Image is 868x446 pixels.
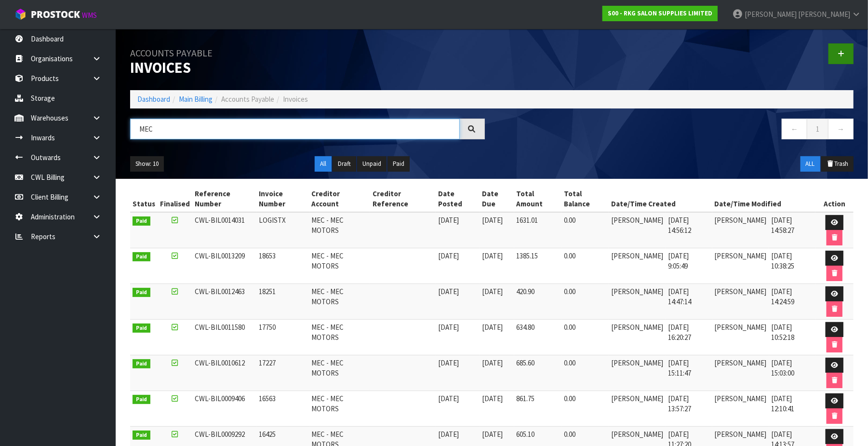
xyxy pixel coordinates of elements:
[602,6,718,21] a: S00 - RKG SALON SUPPLIES LIMITED
[715,216,767,225] span: [PERSON_NAME]
[772,251,795,270] span: [DATE] 10:38:25
[608,9,712,17] strong: S00 - RKG SALON SUPPLIES LIMITED
[517,323,535,332] span: 634.80
[517,430,535,439] span: 605.10
[259,251,276,260] span: 18653
[195,394,245,403] span: CWL-BIL0009406
[130,43,485,76] h1: Invoices
[815,186,854,212] th: Action
[195,430,245,439] span: CWL-BIL0009292
[438,430,459,439] span: [DATE]
[133,288,150,297] span: Paid
[564,216,575,225] span: 0.00
[801,156,820,172] button: ALL
[828,119,854,139] a: →
[715,358,767,367] span: [PERSON_NAME]
[611,323,663,332] span: [PERSON_NAME]
[133,431,150,440] span: Paid
[312,216,344,235] span: MEC - MEC MOTORS
[256,186,309,212] th: Invoice Number
[611,251,663,260] span: [PERSON_NAME]
[482,251,503,260] span: [DATE]
[195,358,245,367] span: CWL-BIL0010612
[564,287,575,296] span: 0.00
[712,186,816,212] th: Date/Time Modified
[482,323,503,332] span: [DATE]
[480,186,514,212] th: Date Due
[611,394,663,403] span: [PERSON_NAME]
[715,394,767,403] span: [PERSON_NAME]
[14,8,27,20] img: cube-alt.png
[611,358,663,367] span: [PERSON_NAME]
[668,287,691,306] span: [DATE] 14:47:14
[668,358,691,378] span: [DATE] 15:11:47
[259,323,276,332] span: 17750
[517,216,538,225] span: 1631.01
[130,47,213,59] small: Accounts Payable
[517,394,535,403] span: 861.75
[745,10,797,19] span: [PERSON_NAME]
[158,186,192,212] th: Finalised
[564,251,575,260] span: 0.00
[499,119,854,142] nav: Page navigation
[438,287,459,296] span: [DATE]
[782,119,807,139] a: ←
[195,323,245,332] span: CWL-BIL0011580
[357,156,387,172] button: Unpaid
[798,10,850,19] span: [PERSON_NAME]
[195,251,245,260] span: CWL-BIL0013209
[133,359,150,369] span: Paid
[259,287,276,296] span: 18251
[82,11,97,20] small: WMS
[312,251,344,270] span: MEC - MEC MOTORS
[438,358,459,367] span: [DATE]
[668,216,691,235] span: [DATE] 14:56:12
[312,287,344,306] span: MEC - MEC MOTORS
[517,287,535,296] span: 420.90
[564,430,575,439] span: 0.00
[312,323,344,342] span: MEC - MEC MOTORS
[482,394,503,403] span: [DATE]
[438,394,459,403] span: [DATE]
[283,95,308,104] span: Invoices
[517,251,538,260] span: 1385.15
[130,119,460,139] input: Search invoices
[221,95,274,104] span: Accounts Payable
[259,216,286,225] span: LOGISTX
[772,358,795,378] span: [DATE] 15:03:00
[315,156,332,172] button: All
[561,186,609,212] th: Total Balance
[772,323,795,342] span: [DATE] 10:52:18
[130,156,164,172] button: Show: 10
[482,216,503,225] span: [DATE]
[821,156,854,172] button: Trash
[772,287,795,306] span: [DATE] 14:24:59
[312,394,344,413] span: MEC - MEC MOTORS
[438,323,459,332] span: [DATE]
[482,287,503,296] span: [DATE]
[312,358,344,378] span: MEC - MEC MOTORS
[772,394,795,413] span: [DATE] 12:10:41
[609,186,712,212] th: Date/Time Created
[668,323,691,342] span: [DATE] 16:20:27
[564,323,575,332] span: 0.00
[259,358,276,367] span: 17227
[715,287,767,296] span: [PERSON_NAME]
[133,252,150,262] span: Paid
[192,186,256,212] th: Reference Number
[130,186,158,212] th: Status
[772,216,795,235] span: [DATE] 14:58:27
[564,394,575,403] span: 0.00
[179,95,213,104] a: Main Billing
[309,186,370,212] th: Creditor Account
[195,216,245,225] span: CWL-BIL0014031
[482,358,503,367] span: [DATE]
[807,119,828,139] a: 1
[715,251,767,260] span: [PERSON_NAME]
[133,324,150,333] span: Paid
[137,95,170,104] a: Dashboard
[438,251,459,260] span: [DATE]
[564,358,575,367] span: 0.00
[482,430,503,439] span: [DATE]
[195,287,245,296] span: CWL-BIL0012463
